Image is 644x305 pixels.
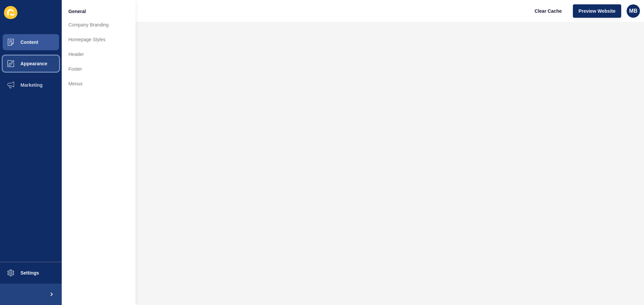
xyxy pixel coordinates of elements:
button: Clear Cache [529,4,568,18]
a: Company Branding [62,17,136,32]
span: General [68,8,86,15]
span: Clear Cache [535,8,562,14]
button: Preview Website [573,4,621,18]
a: Homepage Styles [62,32,136,47]
span: MB [629,8,638,14]
a: Footer [62,62,136,76]
span: Preview Website [579,8,615,14]
a: Menus [62,76,136,91]
a: Header [62,47,136,62]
